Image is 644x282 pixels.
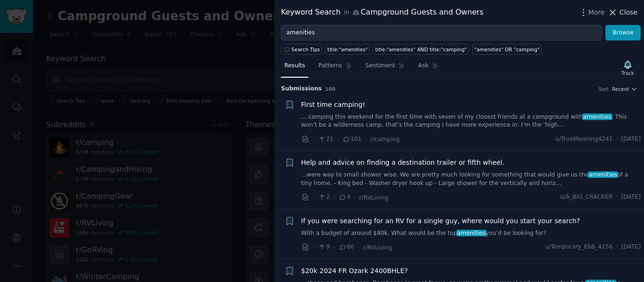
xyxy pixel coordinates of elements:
[618,58,637,78] button: Track
[281,7,484,18] div: Keyword Search Campground Guests and Owners
[357,242,359,252] span: ·
[472,44,542,55] a: "amenities" OR "camping"
[612,86,637,92] button: Recent
[370,136,399,143] span: r/camping
[621,243,641,251] span: [DATE]
[325,86,336,92] span: 100
[281,85,322,93] span: Submission s
[301,171,641,187] a: ...were way to small shower wise. We are pretty much looking for something that would give us the...
[621,70,634,76] div: Track
[365,134,367,144] span: ·
[313,193,314,202] span: ·
[301,266,408,276] a: $20k 2024 FR Ozark 2400BHLE?
[337,134,339,144] span: ·
[301,113,641,129] a: ... camping this weekend for the first time with seven of my closest friends at a campground with...
[616,135,618,144] span: ·
[342,135,362,144] span: 101
[301,216,580,226] a: If you were searching for an RV for a single guy, where would you start your search?
[621,135,641,144] span: [DATE]
[344,8,349,17] span: in
[339,193,350,201] span: 4
[359,194,388,201] span: r/RVLiving
[418,62,429,70] span: Ask
[582,113,612,120] span: amenities
[318,193,330,201] span: 2
[588,8,605,17] span: More
[362,58,408,78] a: Sentiment
[315,58,355,78] a: Patterns
[291,46,320,53] span: Search Tips
[474,46,540,53] div: "amenities" OR "camping"
[318,62,342,70] span: Patterns
[608,8,637,17] button: Close
[313,134,314,144] span: ·
[612,86,629,92] span: Recent
[318,135,333,144] span: 21
[605,25,641,41] button: Browse
[281,25,602,41] input: Try a keyword related to your business
[555,135,612,144] span: u/TrueMeaning4241
[339,243,354,251] span: 66
[578,8,605,17] button: More
[301,100,365,110] a: First time camping!
[281,58,308,78] a: Results
[313,242,314,252] span: ·
[328,46,368,53] div: title:"amenities"
[365,62,395,70] span: Sentiment
[619,8,637,17] span: Close
[325,44,370,55] a: title:"amenities"
[284,62,305,70] span: Results
[333,242,335,252] span: ·
[456,230,487,236] span: amenities
[354,193,356,202] span: ·
[281,44,322,55] button: Search Tips
[599,86,609,92] div: Sort
[415,58,442,78] a: Ask
[318,243,330,251] span: 9
[375,46,467,53] div: title:"amenities" AND title:"camping"
[333,193,335,202] span: ·
[560,193,613,201] span: u/A_BIG_CRACKER
[301,229,641,238] a: With a budget of around $80k. What would be the topamenitiesyou’d be looking for?
[588,171,618,178] span: amenities
[616,193,618,201] span: ·
[545,243,613,251] span: u/Temporary_Ebb_4156
[301,158,504,168] a: Help and advice on finding a destination trailer or fifth wheel.
[373,44,469,55] a: title:"amenities" AND title:"camping"
[616,243,618,251] span: ·
[621,193,641,201] span: [DATE]
[363,244,392,251] span: r/RVLiving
